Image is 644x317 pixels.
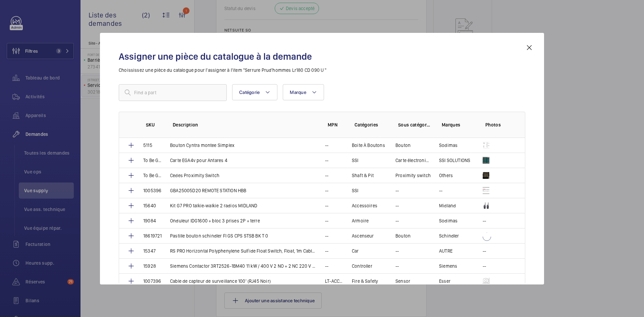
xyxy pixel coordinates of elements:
[483,157,489,164] img: CJZ0Zc2bG8man2BcogYjG4QBt03muVoJM3XzIlbM4XRvMfr7.png
[325,172,328,179] p: --
[395,187,399,194] p: --
[143,142,152,149] p: 5115
[143,187,161,194] p: 1005396
[173,121,317,128] p: Description
[352,248,359,254] p: Car
[325,187,328,194] p: --
[352,202,377,209] p: Accessoires
[170,263,317,269] p: Siemens Contactor 3RT2526-1BM40 11 kW / 400 V 2 NO + 2 NC 220 V DC
[395,172,431,179] p: Proximity switch
[290,90,306,95] span: Marque
[395,263,399,269] p: --
[328,121,344,128] p: MPN
[395,202,399,209] p: --
[395,278,410,284] p: Sensor
[325,157,328,164] p: --
[170,187,246,194] p: GBA25005D20 REMOTE STATION HBB
[439,278,450,284] p: Esser
[352,187,359,194] p: SSI
[352,172,374,179] p: Shaft & Pit
[170,157,227,164] p: Carte EGA4v pour Antares 4
[483,142,489,149] img: g3a49nfdYcSuQfseZNAG9Il-olRDJnLUGo71PhoUjj9uzZrS.png
[146,121,162,128] p: SKU
[352,278,378,284] p: Fire & Safety
[170,248,317,254] p: RS PRO Horizontal Polyphenylene Sulfide Float Switch, Float, 1m Cable, NO/NC, 240V ac Max, 120V d...
[143,157,162,164] p: To Be Generated
[170,232,268,239] p: Pastille bouton schindler FI GS CPS STSB BK T 0
[483,248,486,254] p: --
[395,157,431,164] p: Carte électronique
[170,172,219,179] p: Cedes Proximity Switch
[325,232,328,239] p: --
[143,172,162,179] p: To Be Generated
[143,202,156,209] p: 15640
[439,232,459,239] p: Schindler
[395,232,411,239] p: Bouton
[439,142,458,149] p: Sodimas
[439,248,452,254] p: AUTRE
[439,263,457,269] p: Siemens
[439,172,453,179] p: Others
[143,248,156,254] p: 15347
[439,157,470,164] p: SSI SOLUTIONS
[442,121,475,128] p: Marques
[352,217,369,224] p: Armoire
[439,217,458,224] p: Sodimas
[325,263,328,269] p: --
[325,202,328,209] p: --
[483,202,489,209] img: kk3TmbOYGquXUPLvN6SdosqAc-8_aV5Jaaivo0a5V83nLE68.png
[395,142,411,149] p: Bouton
[395,248,399,254] p: --
[143,232,162,239] p: 18619721
[325,142,328,149] p: --
[119,84,227,101] input: Find a part
[483,172,489,179] img: h6SP9JDxqz0TF0uNc_qScYnGn9iDrft9w6giWp_-A4GSVAru.png
[485,121,512,128] p: Photos
[352,232,374,239] p: Ascenseur
[143,263,156,269] p: 15928
[483,187,489,194] img: tAslpmMaGVarH-ItsnIgCEYEQz4qM11pPSp5BVkrO3V6mnZg.png
[483,217,486,224] p: --
[325,278,344,284] p: LT-ACC-MCL-100
[395,217,399,224] p: --
[170,217,260,224] p: Onduleur IDG1600 + bloc 3 prises 2P + terre
[170,142,234,149] p: Bouton Cyntra montee Simplex
[119,50,525,63] h2: Assigner une pièce du catalogue à la demande
[170,278,271,284] p: Cable de capteur de surveillance 100' (RJ45 Noir)
[398,121,431,128] p: Sous catégories
[325,217,328,224] p: --
[143,217,156,224] p: 19084
[483,278,489,284] img: mgKNnLUo32YisrdXDPXwnmHuC0uVg7sd9j77u0g5nYnLw-oI.png
[119,67,525,73] p: Choississez une pièce du catalogue pour l'assigner à l'item "Serrure Prud'hommes Lr180 CD 090 U "
[170,202,257,209] p: Kit G7 PRO talkie-walkie 2 radios MIDLAND
[355,121,387,128] p: Catégories
[483,263,486,269] p: --
[232,84,277,100] button: Catégorie
[143,278,161,284] p: 1007396
[239,90,260,95] span: Catégorie
[439,202,456,209] p: Midland
[439,187,442,194] p: --
[352,263,372,269] p: Controller
[352,142,385,149] p: Boite À Boutons
[325,248,328,254] p: --
[352,157,359,164] p: SSI
[283,84,324,100] button: Marque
